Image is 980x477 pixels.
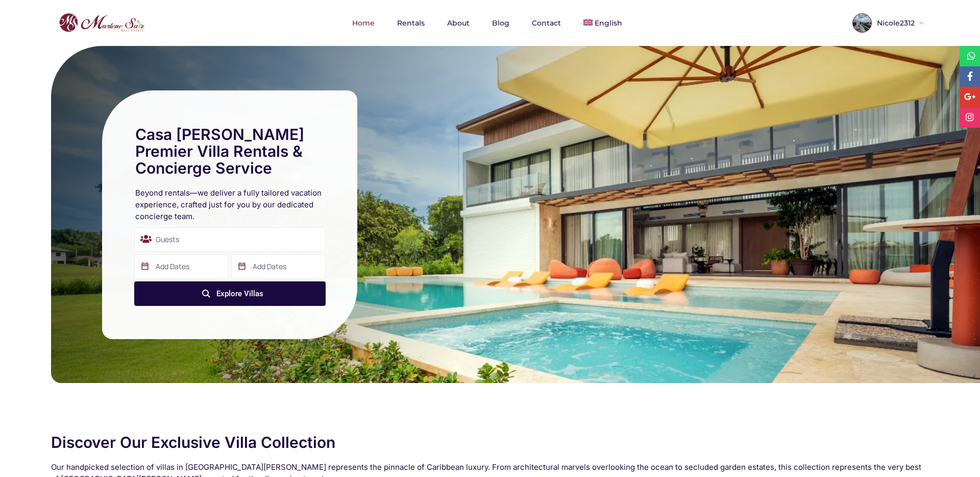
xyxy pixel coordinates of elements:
[231,254,326,279] input: Add Dates
[135,187,324,222] h2: Beyond rentals—we deliver a fully tailored vacation experience, crafted just for you by our dedic...
[56,11,147,35] img: logo
[134,227,326,252] div: Guests
[135,126,324,177] h1: Casa [PERSON_NAME] Premier Villa Rentals & Concierge Service
[872,19,917,27] span: Nicole2312
[51,434,929,451] h2: Discover Our Exclusive Villa Collection
[595,18,622,28] span: English
[134,254,229,279] input: Add Dates
[134,281,326,306] button: Explore Villas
